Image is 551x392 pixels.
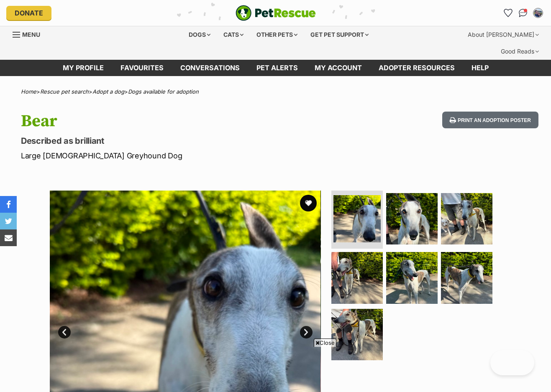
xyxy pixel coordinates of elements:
a: Adopter resources [370,60,463,76]
img: Photo of Bear [386,252,438,303]
img: Photo of Bear [441,193,492,244]
img: Sammi Potter profile pic [534,9,542,17]
p: Large [DEMOGRAPHIC_DATA] Greyhound Dog [21,150,336,161]
a: Favourites [112,60,172,76]
ul: Account quick links [501,6,545,20]
a: Pet alerts [248,60,306,76]
iframe: Help Scout Beacon - Open [490,350,534,375]
img: Photo of Bear [333,195,381,242]
h1: Bear [21,112,336,131]
a: My account [306,60,370,76]
a: PetRescue [236,5,316,21]
button: My account [531,6,545,20]
a: Home [21,88,36,95]
a: Menu [13,26,46,41]
a: Conversations [516,6,530,20]
img: Photo of Bear [331,309,383,360]
button: Print an adoption poster [442,112,538,129]
a: conversations [172,60,248,76]
span: Menu [22,31,40,38]
a: Rescue pet search [40,88,89,95]
a: Help [463,60,497,76]
a: Donate [6,6,51,20]
a: Adopt a dog [92,88,124,95]
a: Prev [58,326,71,339]
img: chat-41dd97257d64d25036548639549fe6c8038ab92f7586957e7f3b1b290dea8141.svg [519,9,528,17]
img: logo-e224e6f780fb5917bec1dbf3a21bbac754714ae5b6737aabdf751b685950b380.svg [236,5,316,21]
div: Other pets [251,26,303,43]
a: Next [300,326,313,339]
div: Dogs [183,26,216,43]
iframe: Advertisement [123,350,428,388]
p: Described as brilliant [21,135,336,147]
a: Favourites [501,6,515,20]
span: Close [314,339,336,347]
div: About [PERSON_NAME] [462,26,545,43]
a: Dogs available for adoption [128,88,199,95]
img: Photo of Bear [331,252,383,303]
button: favourite [300,195,317,211]
img: Photo of Bear [386,193,438,244]
img: Photo of Bear [441,252,492,303]
div: Good Reads [495,43,545,60]
div: Cats [218,26,249,43]
a: My profile [54,60,112,76]
div: Get pet support [305,26,374,43]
